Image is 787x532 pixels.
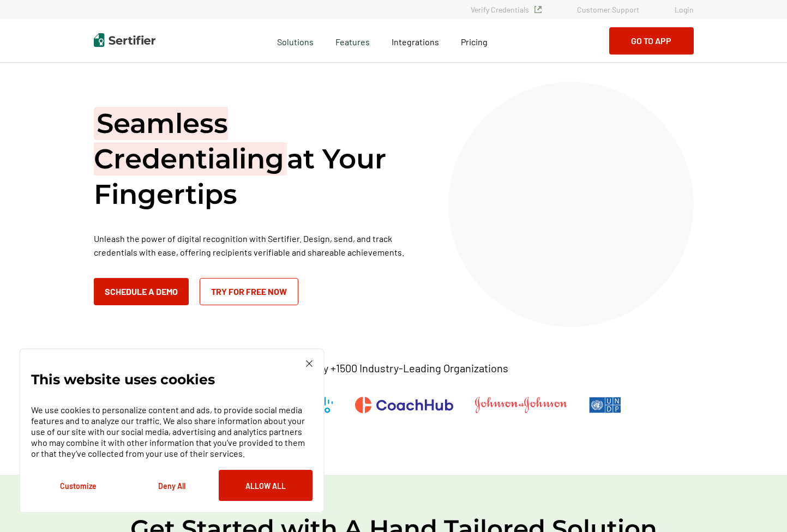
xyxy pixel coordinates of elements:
[94,33,155,47] img: Sertifier | Digital Credentialing Platform
[31,470,125,501] button: Customize
[31,404,313,459] p: We use cookies to personalize content and ads, to provide social media features and to analyze ou...
[392,34,439,47] a: Integrations
[675,5,694,14] a: Login
[335,34,370,47] span: Features
[577,5,639,14] a: Customer Support
[589,397,621,413] img: UNDP
[475,397,567,413] img: Johnson & Johnson
[471,5,542,14] a: Verify Credentials
[609,27,694,55] button: Go to App
[534,6,542,13] img: Verified
[392,37,439,47] span: Integrations
[219,470,313,501] button: Allow All
[306,360,313,367] img: Cookie Popup Close
[461,37,488,47] span: Pricing
[94,106,421,212] h1: at Your Fingertips
[461,34,488,47] a: Pricing
[355,397,453,413] img: CoachHub
[94,232,421,259] p: Unleash the power of digital recognition with Sertifier. Design, send, and track credentials with...
[31,374,215,385] p: This website uses cookies
[94,107,287,176] span: Seamless Credentialing
[279,361,508,375] p: Trusted by +1500 Industry-Leading Organizations
[200,278,298,305] a: Try for Free Now
[277,34,314,47] span: Solutions
[94,278,189,305] button: Schedule a Demo
[125,470,219,501] button: Deny All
